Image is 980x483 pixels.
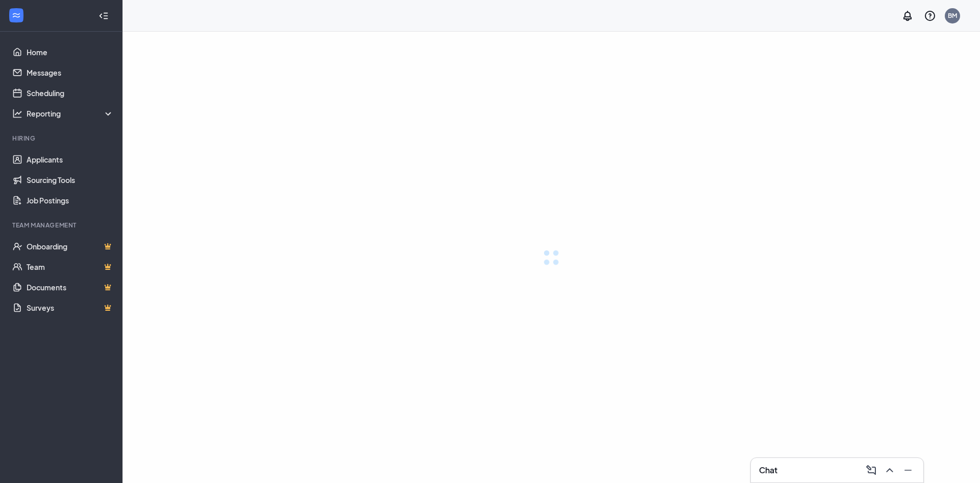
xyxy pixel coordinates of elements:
a: Sourcing Tools [27,170,114,190]
a: Job Postings [27,190,114,211]
a: TeamCrown [27,257,114,277]
a: DocumentsCrown [27,277,114,297]
svg: QuestionInfo [924,10,936,22]
div: Hiring [12,134,112,143]
a: SurveysCrown [27,297,114,318]
svg: ChevronUp [884,464,896,476]
button: Minimize [899,462,915,478]
a: OnboardingCrown [27,236,114,257]
h3: Chat [759,465,777,476]
svg: ComposeMessage [865,464,877,476]
div: Team Management [12,221,112,229]
a: Applicants [27,149,114,170]
svg: Collapse [99,11,109,21]
svg: Notifications [901,10,914,22]
a: Scheduling [27,83,114,103]
div: Reporting [27,108,114,119]
a: Home [27,42,114,62]
svg: WorkstreamLogo [11,10,21,20]
button: ChevronUp [880,462,897,478]
button: ComposeMessage [862,462,878,478]
svg: Minimize [902,464,914,476]
svg: Analysis [12,108,22,119]
div: BM [948,11,957,20]
a: Messages [27,62,114,83]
